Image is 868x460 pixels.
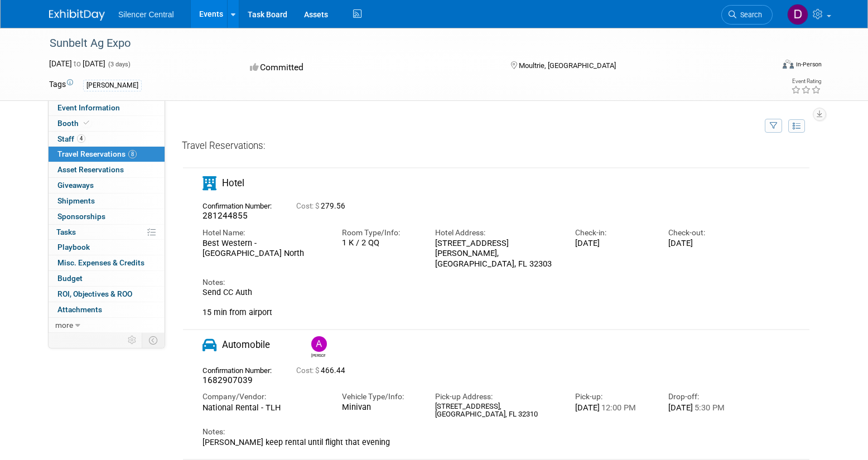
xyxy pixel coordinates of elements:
div: Vehicle Type/Info: [342,391,418,402]
i: Booth reservation complete [84,120,89,126]
div: National Rental - TLH [202,403,325,413]
span: Misc. Expenses & Credits [57,258,144,267]
span: Playbook [57,243,90,251]
img: Format-Inperson.png [783,60,794,69]
span: Automobile [222,339,270,350]
a: Staff4 [49,132,165,147]
div: Drop-off: [668,391,745,402]
div: [STREET_ADDRESS], [GEOGRAPHIC_DATA], FL 32310 [435,403,558,419]
a: Tasks [49,225,165,240]
a: Booth [49,116,165,131]
a: ROI, Objectives & ROO [49,287,165,302]
div: [DATE] [668,403,745,413]
div: [DATE] [668,238,745,248]
span: Cost: $ [296,202,321,210]
span: to [72,59,83,68]
div: Check-in: [575,227,652,238]
a: Search [721,5,773,25]
div: Committed [247,58,493,78]
div: Pick-up Address: [435,391,558,402]
span: 281244855 [202,211,248,221]
span: Cost: $ [296,366,321,375]
div: Confirmation Number: [202,363,279,375]
span: Tasks [56,227,76,236]
div: In-Person [795,60,822,69]
span: Booth [57,119,91,128]
img: Dean Woods [787,4,808,25]
div: Travel Reservations: [182,139,811,157]
td: Toggle Event Tabs [142,333,165,347]
div: Send CC Auth 15 min from airport [202,288,745,318]
span: 5:30 PM [693,403,725,413]
span: Shipments [57,196,95,205]
a: Misc. Expenses & Credits [49,255,165,270]
span: ROI, Objectives & ROO [57,289,132,298]
div: Company/Vendor: [202,391,325,402]
i: Automobile [202,338,216,352]
div: Andrew Sorenson [308,336,328,359]
a: Travel Reservations8 [49,147,165,162]
div: [PERSON_NAME] keep rental until flight that evening [202,438,745,448]
span: Asset Reservations [57,165,124,174]
span: 279.56 [296,202,350,210]
i: Filter by Traveler [770,123,778,130]
div: Andrew Sorenson [311,352,325,359]
div: Event Format [707,58,822,75]
span: (3 days) [107,61,131,68]
div: [DATE] [575,403,652,413]
div: Room Type/Info: [342,227,418,238]
div: Minivan [342,403,418,413]
td: Personalize Event Tab Strip [123,333,142,347]
span: 466.44 [296,366,350,375]
img: ExhibitDay [49,9,105,21]
td: Tags [49,79,73,91]
span: Staff [57,134,85,143]
div: Confirmation Number: [202,198,279,211]
span: more [55,321,73,330]
div: Notes: [202,427,745,437]
div: Hotel Address: [435,227,558,238]
span: [DATE] [DATE] [49,59,105,68]
span: 4 [77,134,85,143]
span: Search [736,11,762,19]
div: Best Western - [GEOGRAPHIC_DATA] North [202,238,325,259]
span: Giveaways [57,181,94,190]
span: 8 [128,150,137,158]
span: 1682907039 [202,375,253,385]
span: 12:00 PM [600,403,636,413]
a: Budget [49,271,165,286]
div: 1 K / 2 QQ [342,238,418,248]
div: Hotel Name: [202,227,325,238]
i: Hotel [202,176,216,190]
div: Pick-up: [575,391,652,402]
div: Notes: [202,277,745,288]
a: Shipments [49,193,165,209]
span: Moultrie, [GEOGRAPHIC_DATA] [519,61,616,70]
a: Giveaways [49,178,165,193]
span: Sponsorships [57,212,105,221]
div: [STREET_ADDRESS][PERSON_NAME], [GEOGRAPHIC_DATA], FL 32303 [435,238,558,269]
div: [DATE] [575,238,652,248]
span: Hotel [222,177,244,188]
a: Event Information [49,100,165,115]
a: Asset Reservations [49,162,165,177]
div: Event Rating [791,79,821,84]
a: Playbook [49,240,165,255]
span: Attachments [57,305,102,314]
div: [PERSON_NAME] [83,80,142,91]
div: Check-out: [668,227,745,238]
img: Andrew Sorenson [311,336,327,352]
a: Sponsorships [49,209,165,224]
a: more [49,318,165,333]
span: Travel Reservations [57,149,137,158]
span: Event Information [57,103,120,112]
div: Sunbelt Ag Expo [46,33,756,54]
span: Budget [57,274,83,283]
span: Silencer Central [118,10,174,19]
a: Attachments [49,302,165,317]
